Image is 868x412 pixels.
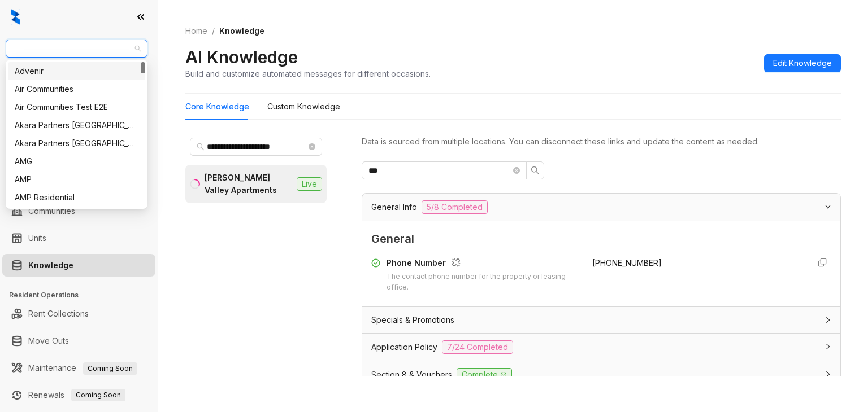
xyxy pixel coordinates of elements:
[15,119,138,132] div: Akara Partners [GEOGRAPHIC_DATA]
[2,254,155,277] li: Knowledge
[824,371,831,378] span: collapsed
[2,76,155,98] li: Leads
[371,230,831,248] span: General
[15,83,138,95] div: Air Communities
[83,362,137,375] span: Coming Soon
[15,137,138,150] div: Akara Partners [GEOGRAPHIC_DATA]
[371,369,452,381] span: Section 8 & Vouchers
[309,143,315,150] span: close-circle
[362,361,840,388] div: Section 8 & VouchersComplete
[15,173,138,186] div: AMP
[371,341,437,353] span: Application Policy
[2,151,155,174] li: Collections
[2,303,155,325] li: Rent Collections
[8,62,145,80] div: Advenir
[2,330,155,352] li: Move Outs
[457,368,512,382] span: Complete
[362,194,840,221] div: General Info5/8 Completed
[8,98,145,116] div: Air Communities Test E2E
[2,227,155,249] li: Units
[197,143,205,151] span: search
[442,340,513,354] span: 7/24 Completed
[28,330,69,352] a: Move Outs
[9,290,158,300] h3: Resident Operations
[8,170,145,189] div: AMP
[185,100,249,113] div: Core Knowledge
[219,26,264,36] span: Knowledge
[212,25,215,37] li: /
[2,200,155,222] li: Communities
[28,200,75,222] a: Communities
[15,65,138,77] div: Advenir
[362,334,840,361] div: Application Policy7/24 Completed
[28,254,73,277] a: Knowledge
[387,271,579,293] div: The contact phone number for the property or leasing office.
[371,314,454,326] span: Specials & Promotions
[362,135,841,148] div: Data is sourced from multiple locations. You can disconnect these links and update the content as...
[8,134,145,152] div: Akara Partners Phoenix
[422,200,488,214] span: 5/8 Completed
[185,68,431,80] div: Build and customize automated messages for different occasions.
[15,191,138,204] div: AMP Residential
[387,257,579,271] div: Phone Number
[15,101,138,113] div: Air Communities Test E2E
[12,40,141,57] span: RR Living
[28,227,46,249] a: Units
[8,80,145,98] div: Air Communities
[513,167,520,174] span: close-circle
[8,189,145,207] div: AMP Residential
[28,303,89,325] a: Rent Collections
[11,9,20,25] img: logo
[15,155,138,168] div: AMG
[824,203,831,210] span: expanded
[592,258,662,268] span: [PHONE_NUMBER]
[205,172,292,196] div: [PERSON_NAME] Valley Apartments
[773,57,832,69] span: Edit Knowledge
[185,46,298,68] h2: AI Knowledge
[531,166,540,175] span: search
[8,116,145,134] div: Akara Partners Nashville
[764,54,841,72] button: Edit Knowledge
[71,389,125,401] span: Coming Soon
[824,317,831,323] span: collapsed
[2,384,155,406] li: Renewals
[183,25,210,37] a: Home
[8,152,145,170] div: AMG
[297,177,322,191] span: Live
[2,124,155,147] li: Leasing
[28,384,125,406] a: RenewalsComing Soon
[824,343,831,350] span: collapsed
[267,100,340,113] div: Custom Knowledge
[371,201,417,213] span: General Info
[2,357,155,379] li: Maintenance
[362,307,840,333] div: Specials & Promotions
